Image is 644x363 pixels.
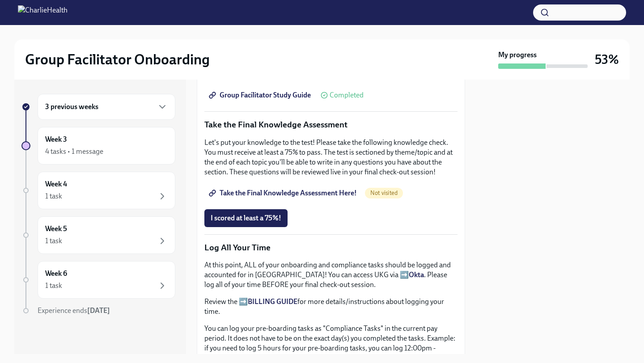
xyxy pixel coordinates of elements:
[204,119,458,131] p: Take the Final Knowledge Assessment
[204,138,458,177] p: Let's put your knowledge to the test! Please take the following knowledge check. You must receive...
[45,224,67,234] h6: Week 5
[38,94,175,120] div: 3 previous weeks
[211,91,311,100] span: Group Facilitator Study Guide
[204,297,458,317] p: Review the ➡️ for more details/instructions about logging your time.
[45,102,98,112] h6: 3 previous weeks
[21,216,175,254] a: Week 51 task
[365,190,403,196] span: Not visited
[204,209,288,227] button: I scored at least a 75%!
[45,179,67,189] h6: Week 4
[204,242,458,253] p: Log All Your Time
[18,5,68,20] img: CharlieHealth
[45,281,62,291] div: 1 task
[45,191,62,201] div: 1 task
[409,270,424,279] a: Okta
[595,51,619,68] h3: 53%
[204,86,317,104] a: Group Facilitator Study Guide
[21,172,175,209] a: Week 41 task
[211,214,281,223] span: I scored at least a 75%!
[45,135,67,144] h6: Week 3
[45,147,103,156] div: 4 tasks • 1 message
[25,51,210,68] h2: Group Facilitator Onboarding
[204,260,458,290] p: At this point, ALL of your onboarding and compliance tasks should be logged and accounted for in ...
[21,261,175,299] a: Week 61 task
[498,50,537,60] strong: My progress
[211,189,357,198] span: Take the Final Knowledge Assessment Here!
[248,297,297,306] a: BILLING GUIDE
[38,306,110,315] span: Experience ends
[204,324,458,363] p: You can log your pre-boarding tasks as "Compliance Tasks" in the current pay period. It does not ...
[45,236,62,246] div: 1 task
[21,127,175,165] a: Week 34 tasks • 1 message
[330,92,364,99] span: Completed
[45,269,67,279] h6: Week 6
[87,306,110,315] strong: [DATE]
[204,184,363,202] a: Take the Final Knowledge Assessment Here!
